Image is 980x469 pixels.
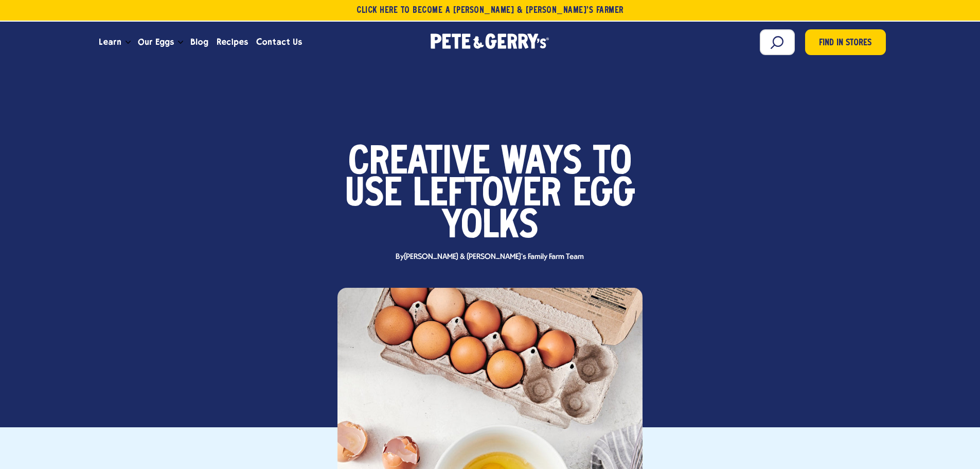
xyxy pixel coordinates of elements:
[190,36,208,48] span: Blog
[819,37,871,50] span: Find in Stores
[99,36,121,48] span: Learn
[126,41,131,44] button: Open the dropdown menu for Learn
[593,147,632,179] span: to
[345,179,402,211] span: Use
[390,253,589,261] span: By
[501,147,582,179] span: Ways
[573,179,635,211] span: Egg
[348,147,490,179] span: Creative
[404,253,584,261] span: [PERSON_NAME] & [PERSON_NAME]'s Family Farm Team
[134,28,178,56] a: Our Eggs
[212,28,252,56] a: Recipes
[252,28,306,56] a: Contact Us
[256,36,302,48] span: Contact Us
[186,28,212,56] a: Blog
[805,29,886,55] a: Find in Stores
[413,179,561,211] span: Leftover
[95,28,126,56] a: Learn
[178,41,183,44] button: Open the dropdown menu for Our Eggs
[138,36,174,48] span: Our Eggs
[442,211,538,243] span: Yolks
[760,29,795,55] input: Search
[217,36,248,48] span: Recipes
